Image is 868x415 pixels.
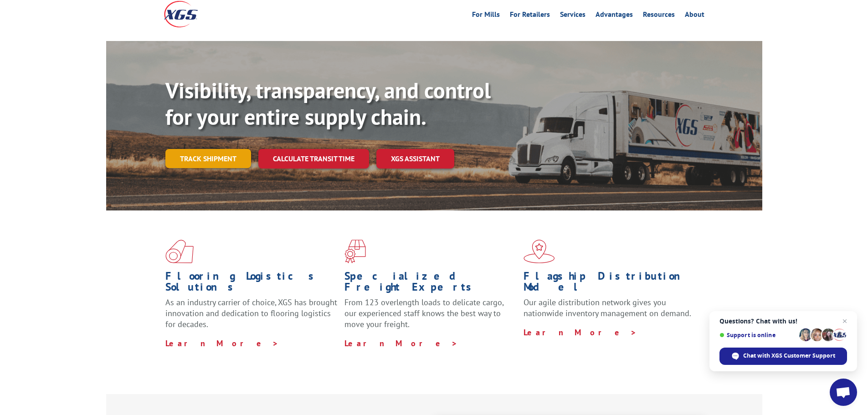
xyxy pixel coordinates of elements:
[830,379,857,406] a: Open chat
[743,352,835,360] span: Chat with XGS Customer Support
[524,271,696,297] h1: Flagship Distribution Model
[165,149,251,168] a: Track shipment
[344,338,458,348] a: Learn More >
[719,348,847,365] span: Chat with XGS Customer Support
[344,240,366,263] img: xgs-icon-focused-on-flooring-red
[344,271,517,297] h1: Specialized Freight Experts
[165,297,337,329] span: As an industry carrier of choice, XGS has brought innovation and dedication to flooring logistics...
[524,327,637,338] a: Learn More >
[719,332,796,338] span: Support is online
[165,76,491,131] b: Visibility, transparency, and control for your entire supply chain.
[524,240,555,263] img: xgs-icon-flagship-distribution-model-red
[165,271,338,297] h1: Flooring Logistics Solutions
[560,11,586,21] a: Services
[524,297,691,318] span: Our agile distribution network gives you nationwide inventory management on demand.
[719,318,847,325] span: Questions? Chat with us!
[376,149,454,169] a: XGS ASSISTANT
[510,11,550,21] a: For Retailers
[165,240,194,263] img: xgs-icon-total-supply-chain-intelligence-red
[258,149,369,169] a: Calculate transit time
[344,297,517,338] p: From 123 overlength loads to delicate cargo, our experienced staff knows the best way to move you...
[472,11,500,21] a: For Mills
[685,11,704,21] a: About
[596,11,633,21] a: Advantages
[165,338,279,348] a: Learn More >
[643,11,675,21] a: Resources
